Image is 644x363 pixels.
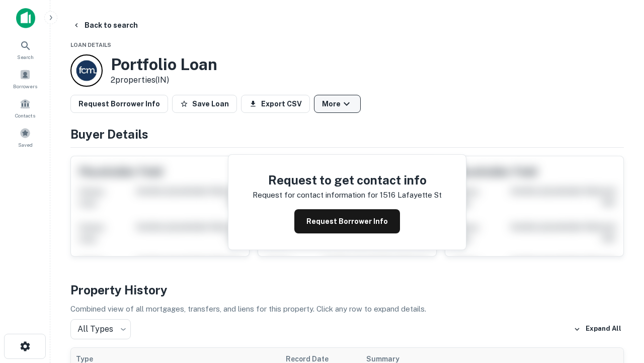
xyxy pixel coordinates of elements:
span: Contacts [15,111,35,119]
h3: Portfolio Loan [111,55,217,74]
button: Export CSV [241,95,310,113]
a: Borrowers [3,65,47,92]
h4: Property History [70,281,624,299]
p: Combined view of all mortgages, transfers, and liens for this property. Click any row to expand d... [70,303,624,315]
iframe: Chat Widget [594,282,644,331]
button: More [314,95,361,113]
h4: Request to get contact info [253,171,442,189]
a: Contacts [3,94,47,122]
h4: Buyer Details [70,125,624,143]
p: 1516 lafayette st [380,189,442,201]
button: Request Borrower Info [70,95,168,113]
button: Request Borrower Info [294,209,400,233]
a: Saved [3,124,47,151]
div: All Types [70,319,131,339]
button: Back to search [68,16,142,34]
p: Request for contact information for [253,189,378,201]
span: Saved [18,141,33,149]
span: Search [17,53,34,61]
a: Search [3,36,47,63]
button: Expand All [571,322,624,337]
p: 2 properties (IN) [111,74,217,86]
span: Borrowers [13,82,37,90]
span: Loan Details [70,42,111,48]
img: capitalize-icon.png [16,8,35,28]
button: Save Loan [172,95,237,113]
